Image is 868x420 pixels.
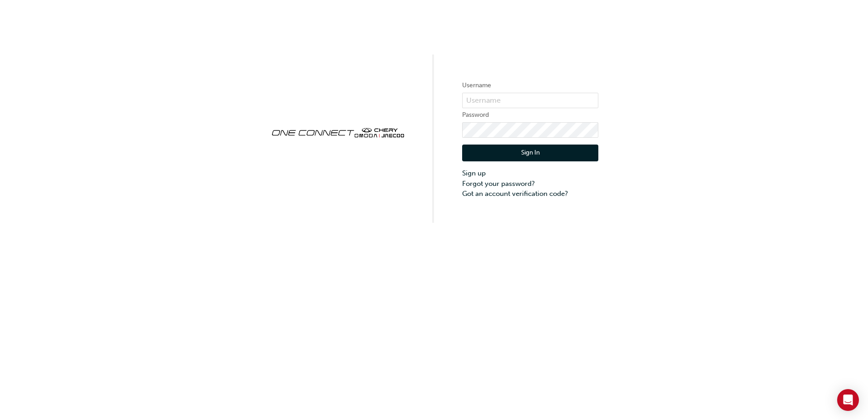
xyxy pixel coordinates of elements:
label: Username [462,80,598,91]
button: Sign In [462,145,598,162]
img: oneconnect [270,120,406,144]
a: Got an account verification code? [462,189,598,199]
label: Password [462,110,598,120]
div: Open Intercom Messenger [837,389,859,411]
a: Forgot your password? [462,179,598,189]
input: Username [462,93,598,108]
a: Sign up [462,168,598,179]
